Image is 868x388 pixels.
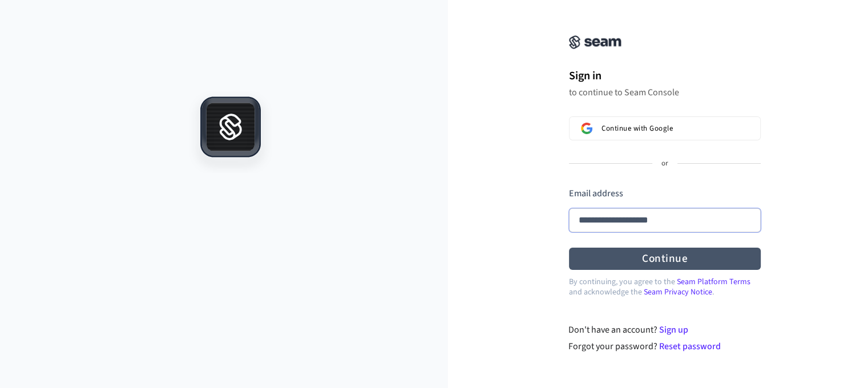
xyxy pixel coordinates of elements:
[644,286,712,298] a: Seam Privacy Notice
[568,339,761,353] div: Forgot your password?
[659,324,688,336] a: Sign up
[581,123,592,134] img: Sign in with Google
[569,187,623,200] label: Email address
[569,277,761,297] p: By continuing, you agree to the and acknowledge the .
[568,323,761,337] div: Don't have an account?
[659,340,721,353] a: Reset password
[569,67,761,84] h1: Sign in
[569,116,761,140] button: Sign in with GoogleContinue with Google
[601,124,673,133] span: Continue with Google
[569,248,761,270] button: Continue
[661,159,668,169] p: or
[677,276,750,288] a: Seam Platform Terms
[569,35,621,49] img: Seam Console
[569,87,761,98] p: to continue to Seam Console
